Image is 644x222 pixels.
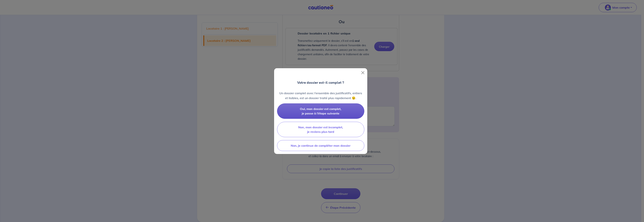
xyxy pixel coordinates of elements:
button: Non, mon dossier est incomplet, je reviens plus tard [277,122,364,137]
button: Oui, mon dossier est complet, je passe à l’étape suivante [277,103,364,119]
button: Close [360,70,366,76]
p: Votre dossier est-il complet ? [297,80,344,85]
p: Un dossier complet avec l’ensemble des justificatifs, entiers et lisibles, est un dossier traité ... [277,91,364,100]
span: Non, mon dossier est incomplet, je reviens plus tard [298,125,343,134]
span: Oui, mon dossier est complet, je passe à l’étape suivante [300,107,341,115]
span: Non, je continue de compléter mon dossier [291,144,350,147]
button: Non, je continue de compléter mon dossier [277,140,364,151]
